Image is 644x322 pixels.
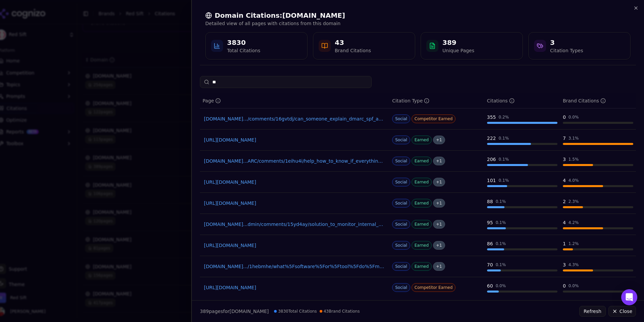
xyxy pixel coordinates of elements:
span: Earned [412,136,432,144]
a: [DOMAIN_NAME]...dmin/comments/15yd4ay/solution_to_monitor_internal_ssl_certificates [204,221,385,228]
a: [URL][DOMAIN_NAME] [204,242,385,249]
div: 389 [442,38,474,47]
span: 43 Brand Citations [320,309,360,314]
div: 222 [487,135,496,142]
th: brandCitationCount [560,93,636,108]
span: + 1 [433,178,445,186]
div: 0.0 % [569,283,579,289]
div: 1.5 % [569,157,579,162]
span: 389 [200,309,209,314]
div: 4.0 % [569,178,579,183]
div: 43 [335,38,371,47]
div: Page [203,97,221,104]
div: 3.1 % [569,136,579,141]
span: Earned [412,178,432,186]
div: 1.2 % [569,241,579,246]
div: 0.1 % [496,262,506,267]
div: 3 [563,261,566,268]
div: 4 [563,219,566,226]
span: Social [392,157,410,165]
span: Social [392,241,410,250]
div: 7 [563,135,566,142]
span: Earned [412,262,432,271]
div: 206 [487,156,496,163]
span: Social [392,114,410,123]
a: [URL][DOMAIN_NAME] [204,137,385,143]
th: page [200,93,389,108]
div: 60 [487,283,493,289]
th: citationTypes [389,93,484,108]
div: 3 [563,156,566,163]
div: 0.1 % [499,136,509,141]
div: Unique Pages [442,47,474,54]
a: [DOMAIN_NAME].../comments/16gvtdj/can_someone_explain_dmarc_spf_and_dkim_to_me_like [204,115,385,122]
div: 0.1 % [496,241,506,246]
div: 0.0 % [569,114,579,120]
span: + 1 [433,136,445,144]
span: Social [392,178,410,186]
div: 0.2 % [499,114,509,120]
span: 3830 Total Citations [274,309,317,314]
div: 4.3 % [569,262,579,267]
div: 2 [563,198,566,205]
span: Social [392,136,410,144]
div: 0.1 % [499,178,509,183]
span: Competitor Earned [412,283,456,292]
div: 3 [550,38,583,47]
span: Earned [412,157,432,165]
div: 0.1 % [496,220,506,225]
a: [DOMAIN_NAME].../1hebmhe/what%5Fsoftware%5For%5Ftool%5Fdo%5Fmsp%5Fuse%5Ffor%5Fdmarc [204,263,385,270]
a: [URL][DOMAIN_NAME] [204,284,385,291]
span: + 1 [433,262,445,271]
div: 101 [487,177,496,184]
div: 4.2 % [569,220,579,225]
div: Brand Citations [563,97,606,104]
div: 95 [487,219,493,226]
a: [DOMAIN_NAME]...ARC/comments/1eihu4i/help_how_to_know_if_everything_is_ok_regarding [204,158,385,164]
div: 70 [487,261,493,268]
span: Social [392,283,410,292]
div: 355 [487,114,496,120]
div: 4 [563,177,566,184]
div: Data table [200,93,636,319]
div: Brand Citations [335,47,371,54]
span: Earned [412,241,432,250]
span: Earned [412,199,432,208]
div: 0.1 % [496,199,506,204]
span: + 1 [433,241,445,250]
span: + 1 [433,157,445,165]
div: 1 [563,240,566,247]
p: Detailed view of all pages with citations from this domain [205,20,631,27]
button: Refresh [579,306,606,317]
div: 0 [563,114,566,120]
span: Social [392,199,410,208]
div: 86 [487,240,493,247]
button: Close [608,306,636,317]
a: [URL][DOMAIN_NAME] [204,200,385,207]
div: Total Citations [227,47,260,54]
div: Citation Types [550,47,583,54]
div: 0 [563,283,566,289]
span: [DOMAIN_NAME] [229,309,269,314]
div: 88 [487,198,493,205]
span: Social [392,262,410,271]
span: Social [392,220,410,229]
span: + 1 [433,220,445,229]
div: 3830 [227,38,260,47]
div: 2.3 % [569,199,579,204]
span: Earned [412,220,432,229]
span: Competitor Earned [412,114,456,123]
div: 0.1 % [499,157,509,162]
th: totalCitationCount [484,93,560,108]
div: 0.0 % [496,283,506,289]
div: Citations [487,97,515,104]
div: Citation Type [392,97,429,104]
a: [URL][DOMAIN_NAME] [204,179,385,185]
span: + 1 [433,199,445,208]
h2: Domain Citations: [DOMAIN_NAME] [205,11,631,20]
p: page s for [200,308,269,315]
